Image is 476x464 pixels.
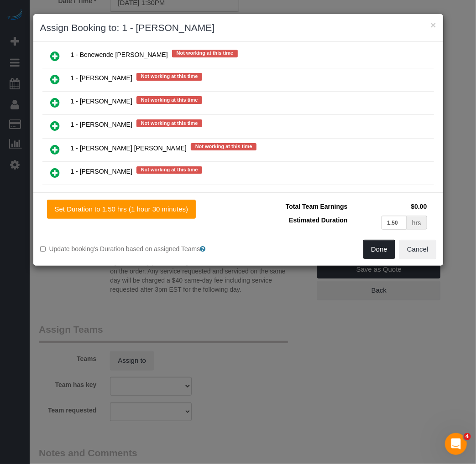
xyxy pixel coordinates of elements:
iframe: Intercom live chat [445,433,467,455]
span: 1 - Benewende [PERSON_NAME] [71,52,168,59]
span: Not working at this time [136,73,203,80]
div: hrs [407,216,427,230]
button: Done [363,240,395,259]
td: $0.00 [350,200,429,213]
input: Update booking's Duration based on assigned Teams [40,246,46,252]
span: 1 - [PERSON_NAME] [71,98,132,105]
span: Not working at this time [136,166,203,174]
span: 1 - [PERSON_NAME] [71,75,132,82]
span: Estimated Duration [289,217,347,224]
h3: Assign Booking to: 1 - [PERSON_NAME] [40,21,436,35]
span: 1 - [PERSON_NAME] [PERSON_NAME] [71,144,187,152]
label: Update booking's Duration based on assigned Teams [40,244,231,253]
button: Cancel [399,240,436,259]
button: × [430,20,436,30]
button: Set Duration to 1.50 hrs (1 hour 30 minutes) [47,200,196,219]
span: 1 - [PERSON_NAME] [71,121,132,129]
span: Not working at this time [136,96,203,103]
span: Not working at this time [136,119,203,127]
span: Not working at this time [191,143,257,150]
td: Total Team Earnings [245,200,350,213]
span: Not working at this time [172,50,238,57]
span: 1 - [PERSON_NAME] [71,168,132,175]
span: 4 [464,433,471,440]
